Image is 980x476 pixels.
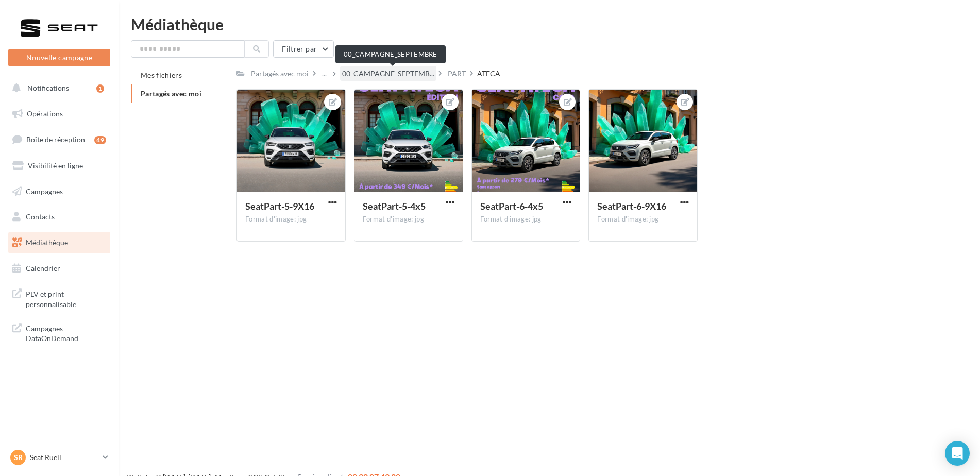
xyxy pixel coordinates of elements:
a: Campagnes DataOnDemand [6,317,112,348]
span: Boîte de réception [26,135,85,144]
span: Médiathèque [26,238,68,247]
span: SeatPart-5-4x5 [363,200,426,212]
a: Boîte de réception49 [6,128,112,150]
span: SeatPart-5-9X16 [245,200,314,212]
span: Visibilité en ligne [28,161,83,170]
span: SeatPart-6-4x5 [480,200,543,212]
span: 00_CAMPAGNE_SEPTEMB... [342,69,434,79]
div: Format d'image: jpg [597,215,689,224]
a: Contacts [6,206,112,228]
div: PART [448,69,466,79]
span: Opérations [27,109,63,118]
div: Format d'image: jpg [245,215,337,224]
span: Campagnes DataOnDemand [26,321,106,344]
span: Contacts [26,212,55,221]
span: SeatPart-6-9X16 [597,200,666,212]
button: Filtrer par [273,40,334,58]
div: Partagés avec moi [251,69,309,79]
div: 1 [96,84,104,93]
a: Visibilité en ligne [6,155,112,177]
div: Open Intercom Messenger [945,441,970,466]
div: Format d'image: jpg [363,215,454,224]
span: Partagés avec moi [141,89,201,98]
span: Mes fichiers [141,71,182,79]
a: Opérations [6,103,112,125]
a: Calendrier [6,258,112,279]
span: PLV et print personnalisable [26,287,106,309]
span: Notifications [27,83,69,92]
div: Médiathèque [131,16,968,32]
button: Nouvelle campagne [8,49,110,66]
span: Campagnes [26,186,63,195]
p: Seat Rueil [30,452,98,463]
div: 00_CAMPAGNE_SEPTEMBRE [335,45,446,63]
a: PLV et print personnalisable [6,283,112,313]
div: Format d'image: jpg [480,215,572,224]
a: Médiathèque [6,232,112,253]
a: SR Seat Rueil [8,448,110,467]
div: ... [320,66,329,81]
button: Notifications 1 [6,77,108,99]
div: 49 [94,136,106,144]
span: SR [14,452,23,463]
span: Calendrier [26,264,60,273]
a: Campagnes [6,181,112,202]
div: ATECA [477,69,500,79]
